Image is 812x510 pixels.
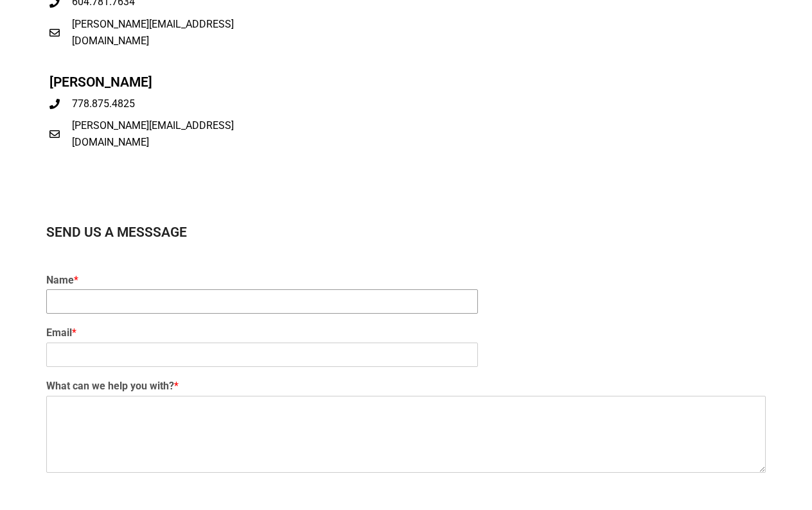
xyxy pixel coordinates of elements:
[46,380,766,393] label: What can we help you with?
[69,117,272,151] span: [PERSON_NAME][EMAIL_ADDRESS][DOMAIN_NAME]
[69,16,272,50] span: [PERSON_NAME][EMAIL_ADDRESS][DOMAIN_NAME]
[46,226,766,239] h2: Send Us A Messsage
[69,96,135,112] span: 778.875.4825
[46,327,766,340] label: Email
[49,76,272,89] h2: [PERSON_NAME]
[49,16,272,50] a: [PERSON_NAME][EMAIL_ADDRESS][DOMAIN_NAME]
[49,96,272,112] a: 778.875.4825
[49,117,272,151] a: [PERSON_NAME][EMAIL_ADDRESS][DOMAIN_NAME]
[46,274,766,287] label: Name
